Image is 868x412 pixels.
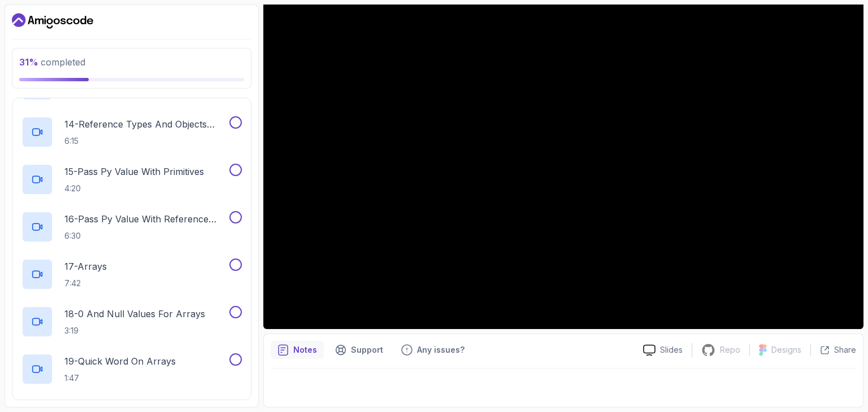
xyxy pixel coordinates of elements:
[810,344,856,356] button: Share
[21,211,242,243] button: 16-Pass Py Value With Reference Types6:30
[64,230,227,242] p: 6:30
[21,306,242,338] button: 18-0 And Null Values For Arrays3:19
[64,135,227,147] p: 6:15
[64,212,227,226] p: 16 - Pass Py Value With Reference Types
[21,353,242,385] button: 19-Quick Word On Arrays1:47
[12,12,93,30] a: Dashboard
[771,344,801,356] p: Designs
[634,344,692,356] a: Slides
[417,344,465,356] p: Any issues?
[21,164,242,195] button: 15-Pass Py Value With Primitives4:20
[271,341,324,359] button: notes button
[64,260,107,273] p: 17 - Arrays
[19,56,38,68] span: 31 %
[720,344,740,356] p: Repo
[660,344,683,356] p: Slides
[64,325,205,336] p: 3:19
[64,278,107,289] p: 7:42
[64,372,176,384] p: 1:47
[64,183,204,194] p: 4:20
[21,258,242,290] button: 17-Arrays7:42
[64,117,227,131] p: 14 - Reference Types And Objects Diferences
[64,165,204,178] p: 15 - Pass Py Value With Primitives
[21,116,242,148] button: 14-Reference Types And Objects Diferences6:15
[293,344,317,356] p: Notes
[64,307,205,321] p: 18 - 0 And Null Values For Arrays
[328,341,390,359] button: Support button
[351,344,383,356] p: Support
[19,56,85,68] span: completed
[64,354,176,368] p: 19 - Quick Word On Arrays
[394,341,471,359] button: Feedback button
[834,344,856,356] p: Share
